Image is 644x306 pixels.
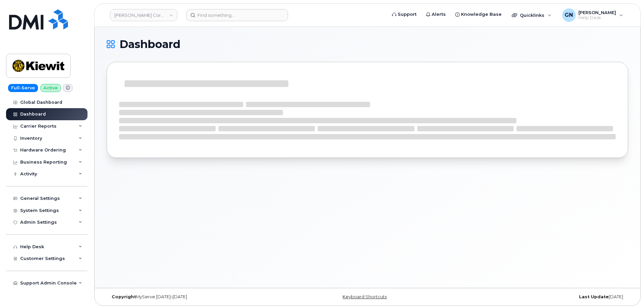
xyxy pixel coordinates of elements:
[343,294,387,299] a: Keyboard Shortcuts
[119,39,180,49] span: Dashboard
[107,294,281,300] div: MyServe [DATE]–[DATE]
[112,294,136,299] strong: Copyright
[579,294,609,299] strong: Last Update
[454,294,628,300] div: [DATE]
